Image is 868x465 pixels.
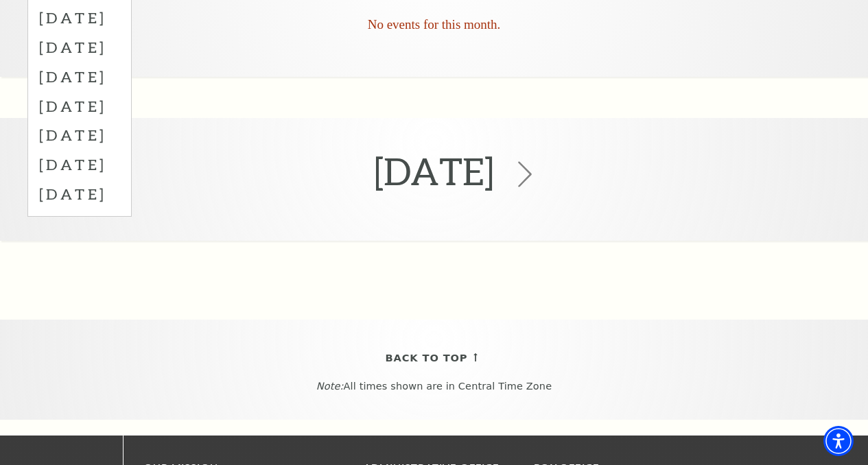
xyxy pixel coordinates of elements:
span: Back To Top [386,350,468,367]
label: [DATE] [39,3,120,32]
label: [DATE] [39,32,120,62]
h2: [DATE] [374,128,494,214]
label: [DATE] [39,179,120,208]
svg: Click to view the next month [512,161,538,187]
p: All times shown are in Central Time Zone [13,381,855,392]
label: [DATE] [39,120,120,150]
label: [DATE] [39,62,120,91]
label: [DATE] [39,91,120,121]
em: Note: [316,381,344,392]
label: [DATE] [39,150,120,179]
div: Accessibility Menu [823,426,854,456]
